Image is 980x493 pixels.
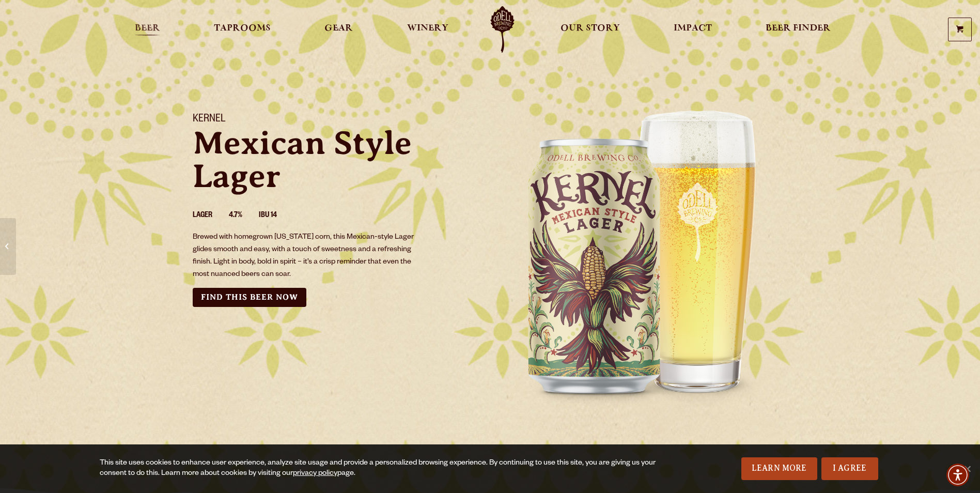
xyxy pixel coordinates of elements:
[483,6,522,53] a: Odell Home
[193,113,478,127] h1: Kernel
[229,209,259,223] li: 4.7%
[293,470,337,478] a: privacy policy
[407,24,448,33] span: Winery
[324,24,353,33] span: Gear
[674,24,712,33] span: Impact
[741,457,817,480] a: Learn More
[193,288,306,307] a: Find this Beer Now
[946,464,969,486] div: Accessibility Menu
[759,6,837,53] a: Beer Finder
[766,24,831,33] span: Beer Finder
[193,232,421,281] p: Brewed with homegrown [US_STATE] corn, this Mexican-style Lager glides smooth and easy, with a to...
[207,6,277,53] a: Taprooms
[554,6,627,53] a: Our Story
[135,24,160,33] span: Beer
[561,24,620,33] span: Our Story
[821,457,878,480] a: I Agree
[100,458,657,479] div: This site uses cookies to enhance user experience, analyze site usage and provide a personalized ...
[667,6,719,53] a: Impact
[259,209,293,223] li: IBU 14
[128,6,167,53] a: Beer
[214,24,271,33] span: Taprooms
[318,6,360,53] a: Gear
[400,6,455,53] a: Winery
[193,127,478,193] p: Mexican Style Lager
[193,209,229,223] li: Lager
